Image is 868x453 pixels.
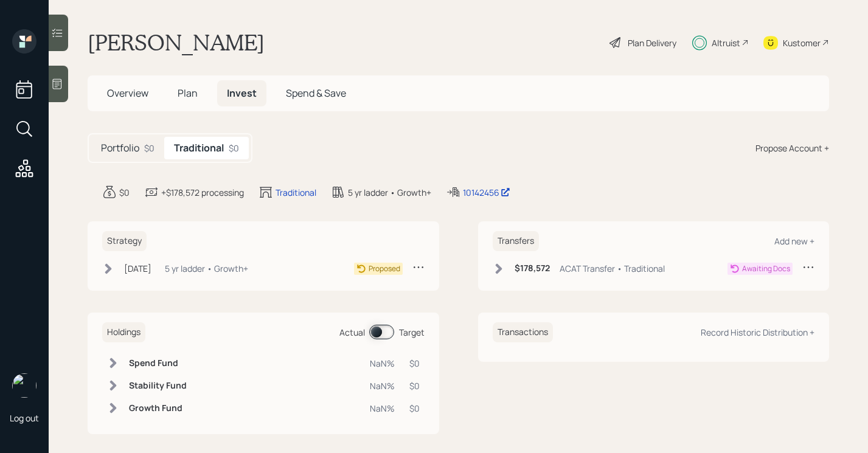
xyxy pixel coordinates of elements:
h6: Holdings [102,322,145,342]
div: $0 [409,379,420,392]
div: +$178,572 processing [161,186,244,199]
span: Spend & Save [286,86,346,100]
div: NaN% [370,379,395,392]
div: $0 [144,142,155,154]
div: $0 [119,186,130,199]
div: Log out [10,412,39,424]
div: NaN% [370,402,395,415]
div: 10142456 [463,186,510,199]
div: Target [399,326,425,339]
div: NaN% [370,357,395,370]
img: aleksandra-headshot.png [12,373,36,398]
div: Propose Account + [755,142,829,154]
div: $0 [409,357,420,370]
div: Awaiting Docs [742,263,790,274]
div: Kustomer [783,36,821,49]
h6: Transfers [493,231,539,251]
div: $0 [409,402,420,415]
h6: Growth Fund [129,403,187,413]
div: Proposed [369,263,400,274]
span: Overview [107,86,148,100]
div: Add new + [774,235,814,247]
h6: $178,572 [515,263,550,274]
div: Actual [339,326,365,339]
h5: Traditional [174,142,224,154]
h6: Transactions [493,322,553,342]
h5: Portfolio [101,142,139,154]
div: Plan Delivery [628,36,676,49]
h6: Stability Fund [129,381,187,391]
div: ACAT Transfer • Traditional [560,262,665,275]
div: Altruist [712,36,740,49]
span: Plan [178,86,198,100]
div: $0 [229,142,239,154]
h6: Strategy [102,231,147,251]
span: Invest [227,86,257,100]
div: Traditional [276,186,316,199]
h1: [PERSON_NAME] [88,29,265,56]
div: [DATE] [124,262,151,275]
div: Record Historic Distribution + [701,327,814,338]
div: 5 yr ladder • Growth+ [165,262,248,275]
div: 5 yr ladder • Growth+ [348,186,431,199]
h6: Spend Fund [129,358,187,368]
